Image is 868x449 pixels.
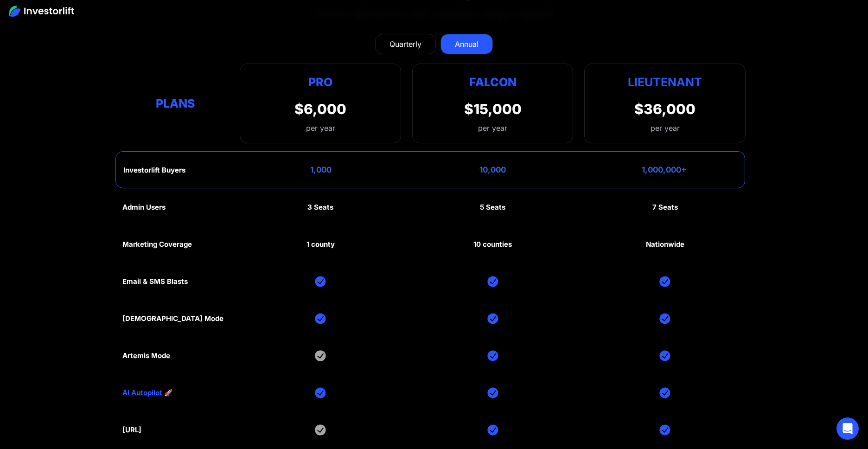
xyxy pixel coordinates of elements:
[122,314,223,323] div: [DEMOGRAPHIC_DATA] Mode
[464,101,522,117] div: $15,000
[122,240,192,249] div: Marketing Coverage
[651,122,680,134] div: per year
[628,75,702,89] strong: Lieutenant
[478,122,507,134] div: per year
[310,165,332,174] div: 1,000
[642,165,687,174] div: 1,000,000+
[473,240,512,249] div: 10 counties
[306,240,335,249] div: 1 county
[123,166,185,174] div: Investorlift Buyers
[294,122,346,134] div: per year
[122,277,188,286] div: Email & SMS Blasts
[122,389,173,397] a: AI Autopilot 🚀
[122,352,170,360] div: Artemis Mode
[294,101,346,117] div: $6,000
[294,73,346,91] div: Pro
[836,417,859,440] div: Open Intercom Messenger
[634,101,696,117] div: $36,000
[652,203,678,212] div: 7 Seats
[122,426,141,434] div: [URL]
[480,203,505,212] div: 5 Seats
[469,73,517,91] div: Falcon
[122,203,166,212] div: Admin Users
[646,240,684,249] div: Nationwide
[307,203,333,212] div: 3 Seats
[455,38,479,50] div: Annual
[479,165,506,174] div: 10,000
[389,38,421,50] div: Quarterly
[122,94,229,112] div: Plans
